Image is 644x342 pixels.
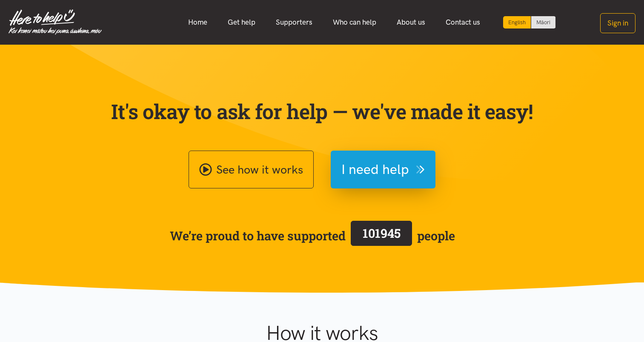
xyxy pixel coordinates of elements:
span: We’re proud to have supported people [170,219,455,252]
img: Home [9,9,102,35]
span: I need help [341,159,409,180]
div: Current language [503,16,531,28]
p: It's okay to ask for help — we've made it easy! [109,99,535,124]
a: Who can help [323,13,386,31]
button: Sign in [600,13,635,33]
span: 101945 [363,225,401,241]
div: Language toggle [503,16,556,28]
a: See how it works [189,151,314,188]
a: Contact us [435,13,490,31]
a: About us [386,13,435,31]
a: Supporters [266,13,323,31]
button: I need help [331,151,435,188]
a: 101945 [346,219,417,252]
a: Get help [218,13,266,31]
a: Home [178,13,218,31]
a: Switch to Te Reo Māori [531,16,555,28]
